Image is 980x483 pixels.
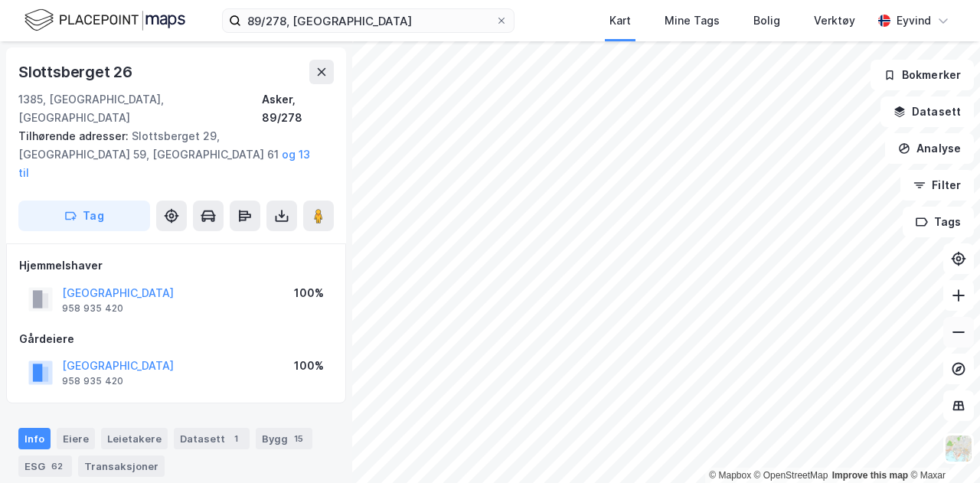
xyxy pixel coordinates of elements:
div: Bolig [753,11,780,30]
input: Søk på adresse, matrikkel, gårdeiere, leietakere eller personer [241,9,495,32]
div: Leietakere [101,428,168,449]
div: Slottsberget 29, [GEOGRAPHIC_DATA] 59, [GEOGRAPHIC_DATA] 61 [18,127,322,182]
div: Kart [609,11,631,30]
img: logo.f888ab2527a4732fd821a326f86c7f29.svg [24,7,185,34]
div: Eyvind [897,11,931,30]
button: Tags [903,207,974,237]
div: Transaksjoner [78,455,165,477]
button: Analyse [885,133,974,164]
div: Eiere [57,428,95,449]
div: 100% [294,357,324,375]
div: Gårdeiere [19,330,333,348]
iframe: Chat Widget [903,410,980,483]
div: 958 935 420 [62,302,123,315]
a: Improve this map [832,470,908,481]
a: OpenStreetMap [754,470,828,481]
div: 1 [228,431,243,446]
button: Bokmerker [871,60,974,90]
div: 958 935 420 [62,375,123,387]
div: 100% [294,284,324,302]
a: Mapbox [709,470,751,481]
div: Info [18,428,51,449]
div: Mine Tags [665,11,720,30]
div: Kontrollprogram for chat [903,410,980,483]
div: ESG [18,455,72,477]
button: Datasett [880,96,974,127]
div: 15 [291,431,306,446]
button: Filter [900,170,974,201]
button: Tag [18,201,150,231]
div: Hjemmelshaver [19,256,333,275]
div: Asker, 89/278 [262,90,334,127]
span: Tilhørende adresser: [18,129,132,142]
div: Datasett [174,428,250,449]
div: Bygg [256,428,312,449]
div: 62 [48,459,66,474]
div: Slottsberget 26 [18,60,136,84]
div: Verktøy [814,11,855,30]
div: 1385, [GEOGRAPHIC_DATA], [GEOGRAPHIC_DATA] [18,90,262,127]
